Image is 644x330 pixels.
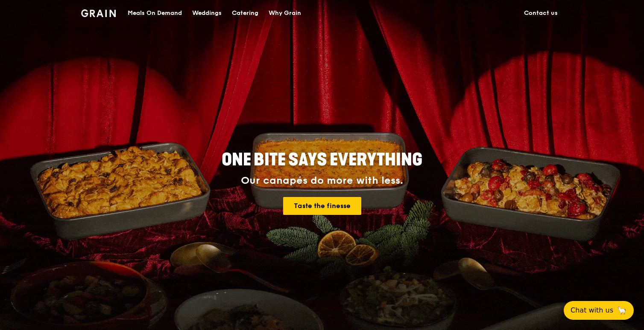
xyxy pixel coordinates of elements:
div: Weddings [192,0,222,26]
span: ONE BITE SAYS EVERYTHING [222,150,422,170]
button: Chat with us🦙 [564,301,634,320]
div: Catering [232,0,258,26]
div: Our canapés do more with less. [168,175,476,187]
span: 🦙 [617,305,627,316]
a: Catering [227,0,263,26]
div: Why Grain [269,0,301,26]
img: Grain [81,9,116,17]
a: Weddings [187,0,227,26]
a: Why Grain [263,0,306,26]
a: Taste the finesse [283,197,361,215]
div: Meals On Demand [128,0,182,26]
span: Chat with us [571,305,613,316]
a: Contact us [519,0,563,26]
